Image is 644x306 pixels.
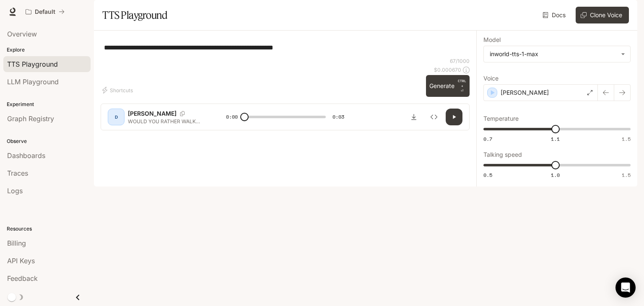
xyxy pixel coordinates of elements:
[576,7,629,23] button: Clone Voice
[102,7,167,23] h1: TTS Playground
[177,111,188,116] button: Copy Voice ID
[490,50,617,58] div: inworld-tts-1-max
[101,83,136,97] button: Shortcuts
[501,88,549,97] p: [PERSON_NAME]
[551,171,560,179] span: 1.0
[458,78,466,88] p: CTRL +
[405,109,422,125] button: Download audio
[128,109,177,118] p: [PERSON_NAME]
[426,75,470,97] button: GenerateCTRL +⏎
[128,118,206,125] p: WOULD YOU RATHER WALK THE RED CARPET AT THE OSCARS OR THE MET GALA?
[622,171,631,179] span: 1.5
[483,116,519,122] p: Temperature
[483,171,492,179] span: 0.5
[483,75,499,81] p: Voice
[484,46,630,62] div: inworld-tts-1-max
[434,66,461,73] p: $ 0.000670
[22,3,68,20] button: All workspaces
[458,78,466,93] p: ⏎
[483,135,492,143] span: 0.7
[226,113,238,121] span: 0:00
[483,37,501,43] p: Model
[551,135,560,143] span: 1.1
[109,110,123,124] div: D
[615,277,636,298] div: Open Intercom Messenger
[426,109,442,125] button: Inspect
[35,8,55,16] p: Default
[483,152,522,158] p: Talking speed
[450,57,470,65] p: 67 / 1000
[541,7,569,23] a: Docs
[332,113,344,121] span: 0:03
[622,135,631,143] span: 1.5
